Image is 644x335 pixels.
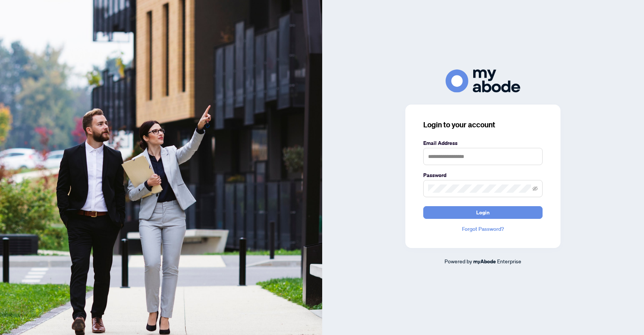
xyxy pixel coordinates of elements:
span: eye-invisible [533,186,538,191]
a: Forgot Password? [423,225,543,233]
span: Powered by [444,258,472,264]
label: Email Address [423,139,543,147]
img: ma-logo [446,69,520,92]
span: Enterprise [497,258,521,264]
span: Login [476,207,490,218]
a: myAbode [473,257,496,266]
button: Login [423,206,543,219]
label: Password [423,171,543,179]
h3: Login to your account [423,120,543,130]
